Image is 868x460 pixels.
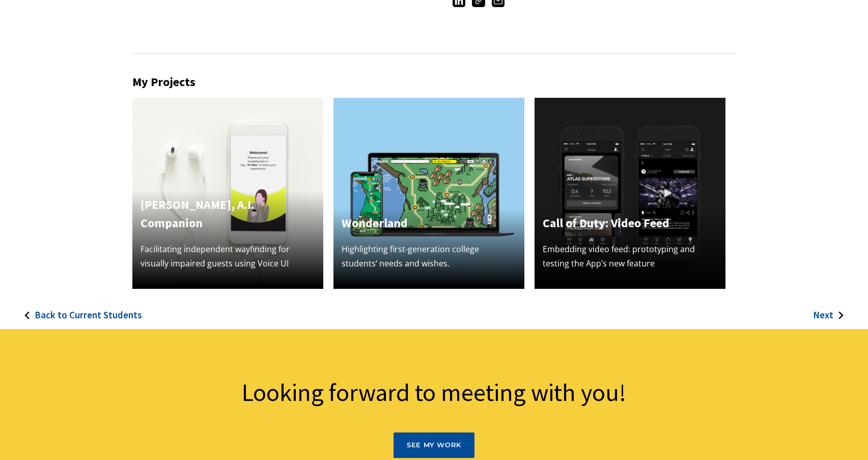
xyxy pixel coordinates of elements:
h3: Next [813,309,833,321]
h3: Back to Current Students [35,309,142,321]
img: ami kubota activision design project [535,98,725,289]
p: Embedding video feed: prototyping and testing the App’s new feature [543,242,717,270]
h4: Wonderland [342,214,516,232]
h2: My Projects [132,75,736,90]
p: Highlighting first-generation college students’ needs and wishes. [342,242,516,270]
p: Facilitating independent wayfinding for visually impaired guests using Voice UI [141,242,315,270]
h4: Call of Duty: Video Feed [543,214,717,232]
a: Back to Current Students [9,289,142,329]
img: ami_kubota_wes_project [132,98,323,289]
a: See my Work [394,432,474,458]
h4: [PERSON_NAME], A.I. Companion [141,196,315,232]
img: ami kubota wonderland cover [333,98,524,289]
a: Next [813,289,859,329]
div: See my Work [407,441,461,449]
